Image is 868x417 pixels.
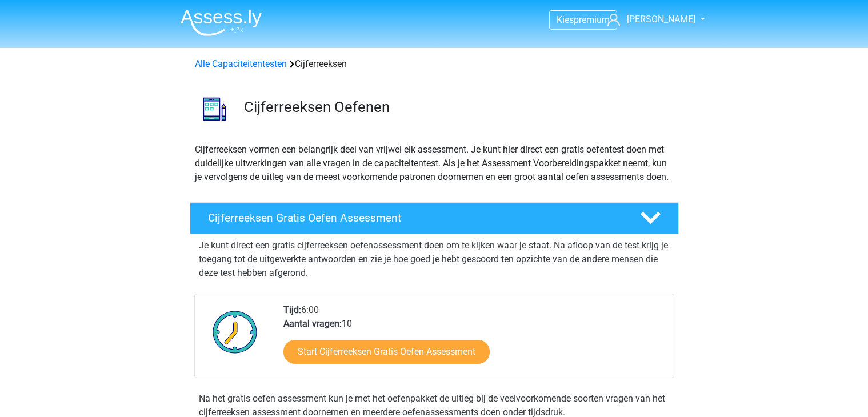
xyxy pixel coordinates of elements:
[185,202,683,234] a: Cijferreeksen Gratis Oefen Assessment
[283,304,301,315] b: Tijd:
[199,239,670,280] p: Je kunt direct een gratis cijferreeksen oefenassessment doen om te kijken waar je staat. Na afloo...
[208,211,622,224] h4: Cijferreeksen Gratis Oefen Assessment
[557,14,574,25] span: Kies
[283,318,342,329] b: Aantal vragen:
[603,13,697,26] a: [PERSON_NAME]
[195,143,674,184] p: Cijferreeksen vormen een belangrijk deel van vrijwel elk assessment. Je kunt hier direct een grat...
[283,340,490,364] a: Start Cijferreeksen Gratis Oefen Assessment
[275,303,673,378] div: 6:00 10
[550,12,617,27] a: Kiespremium
[190,85,239,133] img: cijferreeksen
[627,14,695,25] span: [PERSON_NAME]
[206,303,264,360] img: Klok
[574,14,610,25] span: premium
[181,9,262,36] img: Assessly
[195,58,287,69] a: Alle Capaciteitentesten
[244,98,670,116] h3: Cijferreeksen Oefenen
[190,57,678,71] div: Cijferreeksen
